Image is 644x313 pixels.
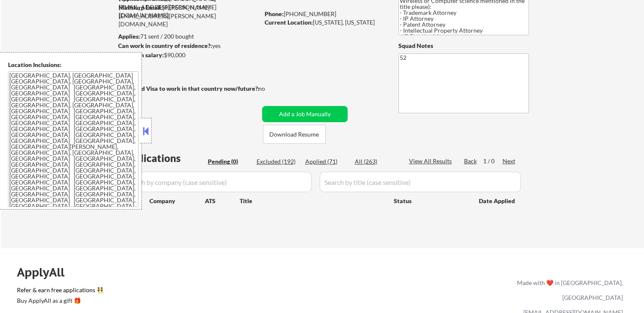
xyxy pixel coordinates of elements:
div: Status [394,193,467,208]
button: Add a Job Manually [262,106,348,122]
input: Search by title (case sensitive) [320,172,521,192]
a: Buy ApplyAll as a gift 🎁 [17,296,102,307]
div: ApplyAll [17,265,74,279]
div: no [258,84,282,93]
strong: Current Location: [265,19,313,26]
div: Back [464,157,478,165]
div: Excluded (192) [257,157,299,166]
div: Date Applied [479,197,516,205]
strong: Can work in country of residence?: [118,42,212,49]
div: View All Results [409,157,454,165]
div: ATS [205,197,240,205]
input: Search by company (case sensitive) [121,172,312,192]
div: Title [240,197,386,205]
div: yes [118,42,257,50]
div: 1 / 0 [483,157,503,165]
div: [US_STATE], [US_STATE] [265,18,384,27]
div: All (263) [355,157,397,166]
div: [PERSON_NAME][EMAIL_ADDRESS][PERSON_NAME][DOMAIN_NAME] [119,3,259,28]
div: Made with ❤️ in [GEOGRAPHIC_DATA], [GEOGRAPHIC_DATA] [514,275,623,305]
div: Buy ApplyAll as a gift 🎁 [17,298,102,304]
strong: Will need Visa to work in that country now/future?: [119,85,260,92]
div: Location Inclusions: [8,61,138,69]
div: [PHONE_NUMBER] [265,10,384,18]
div: $90,000 [118,51,259,59]
button: Download Resume [263,125,326,144]
strong: Minimum salary: [118,51,164,59]
div: Company [149,197,205,205]
div: 71 sent / 200 bought [118,32,259,41]
strong: Phone: [265,10,284,17]
div: Squad Notes [398,42,529,50]
div: Next [503,157,516,165]
strong: Applies: [118,33,140,40]
div: Applications [121,153,205,163]
div: Pending (0) [208,157,250,166]
a: Refer & earn free applications 👯‍♀️ [17,287,340,296]
strong: Mailslurp Email: [119,4,163,11]
div: Applied (71) [305,157,348,166]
